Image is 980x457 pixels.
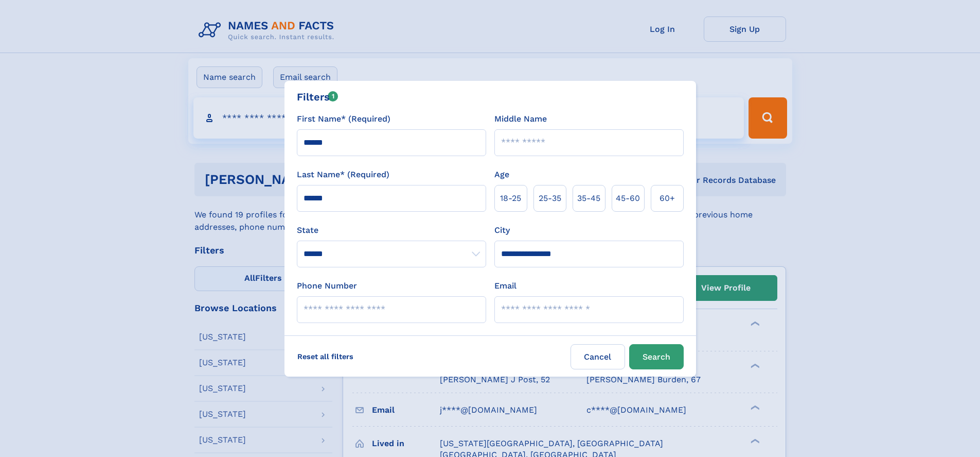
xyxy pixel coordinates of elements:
[494,224,510,236] label: City
[297,113,390,125] label: First Name* (Required)
[494,280,516,292] label: Email
[297,168,389,181] label: Last Name* (Required)
[500,192,521,205] span: 18‑25
[494,168,509,181] label: Age
[571,344,625,369] label: Cancel
[616,192,640,205] span: 45‑60
[291,344,360,369] label: Reset all filters
[297,280,357,292] label: Phone Number
[494,113,547,125] label: Middle Name
[629,344,684,369] button: Search
[539,192,561,205] span: 25‑35
[660,192,675,205] span: 60+
[297,89,338,105] div: Filters
[297,224,486,236] label: State
[577,192,600,205] span: 35‑45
